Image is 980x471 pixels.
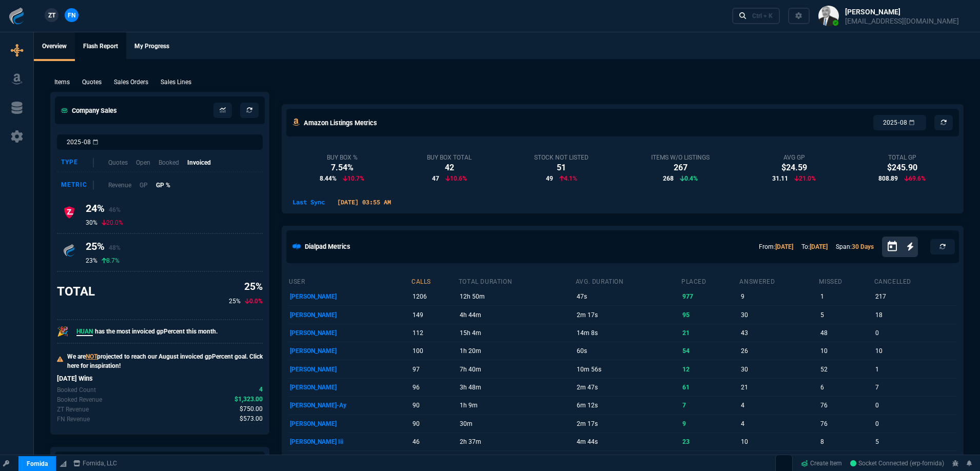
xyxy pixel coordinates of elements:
[577,326,679,340] p: 14m 8s
[741,326,817,340] p: 43
[57,385,96,395] p: Today's Booked count
[875,380,955,395] p: 7
[680,174,698,183] p: 0.4%
[577,308,679,322] p: 2m 17s
[76,328,93,336] span: HUAN
[67,352,263,370] p: We are projected to reach our August invoiced gpPercent goal. Click here for inspiration!
[432,174,439,183] span: 47
[904,174,926,183] p: 69.6%
[187,158,211,167] p: Invoiced
[460,398,574,413] p: 1h 9m
[304,118,377,128] h5: Amazon Listings Metrics
[136,158,150,167] p: Open
[320,153,364,162] div: Buy Box %
[741,344,817,358] p: 26
[108,181,131,190] p: Revenue
[875,344,955,358] p: 10
[48,11,55,20] span: ZT
[875,398,955,413] p: 0
[413,380,456,395] p: 96
[161,77,191,87] p: Sales Lines
[427,162,472,174] div: 42
[682,435,737,449] p: 23
[577,435,679,449] p: 4m 44s
[577,398,679,413] p: 6m 12s
[820,453,872,467] p: 12
[741,308,817,322] p: 30
[159,158,179,167] p: Booked
[460,308,574,322] p: 4h 44m
[681,273,739,288] th: placed
[682,289,737,304] p: 977
[230,414,263,424] p: spec.value
[682,344,737,358] p: 54
[245,297,263,306] p: 0.0%
[57,375,263,383] h6: [DATE] Wins
[875,308,955,322] p: 18
[820,417,872,431] p: 76
[874,273,957,288] th: cancelled
[460,326,574,340] p: 15h 4m
[820,398,872,413] p: 76
[878,153,926,162] div: Total GP
[259,385,263,395] span: Today's Booked count
[34,32,75,61] a: Overview
[577,289,679,304] p: 47s
[852,243,874,250] a: 30 Days
[229,280,263,295] p: 25%
[577,362,679,377] p: 10m 56s
[250,385,263,395] p: spec.value
[290,417,409,431] p: [PERSON_NAME]
[460,417,574,431] p: 30m
[413,326,456,340] p: 112
[413,362,456,377] p: 97
[305,242,350,251] h5: Dialpad Metrics
[86,219,97,227] p: 30%
[427,153,472,162] div: Buy Box Total
[577,453,679,467] p: 4m 42s
[240,414,263,424] span: Today's Fornida revenue
[878,162,926,174] div: $245.90
[413,289,456,304] p: 1206
[810,243,828,250] a: [DATE]
[57,284,95,299] h3: TOTAL
[577,417,679,431] p: 2m 17s
[108,158,128,167] p: Quotes
[741,417,817,431] p: 4
[875,362,955,377] p: 1
[320,162,364,174] div: 7.54%
[575,273,681,288] th: avg. duration
[333,198,395,207] p: [DATE] 03:55 AM
[878,174,898,183] span: 808.89
[75,32,126,61] a: Flash Report
[109,206,121,213] span: 46%
[288,198,329,207] p: Last Sync
[820,362,872,377] p: 52
[290,326,409,340] p: [PERSON_NAME]
[57,324,68,339] p: 🎉
[290,435,409,449] p: [PERSON_NAME] Iii
[741,289,817,304] p: 9
[772,162,816,174] div: $24.59
[290,398,409,413] p: [PERSON_NAME]-Ay
[460,344,574,358] p: 1h 20m
[534,162,589,174] div: 51
[794,174,816,183] p: 21.0%
[875,435,955,449] p: 5
[229,297,241,306] p: 25%
[534,153,589,162] div: Stock Not Listed
[109,244,121,251] span: 48%
[741,380,817,395] p: 21
[445,174,467,183] p: 10.6%
[290,380,409,395] p: [PERSON_NAME]
[682,362,737,377] p: 12
[411,273,458,288] th: calls
[413,435,456,449] p: 46
[70,459,120,468] a: msbcCompanyName
[61,181,94,190] div: Metric
[460,453,574,467] p: 1h 39m
[682,417,737,431] p: 9
[886,239,907,254] button: Open calendar
[875,417,955,431] p: 0
[850,459,944,468] a: GjKHIrqqqYEBx31IAACR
